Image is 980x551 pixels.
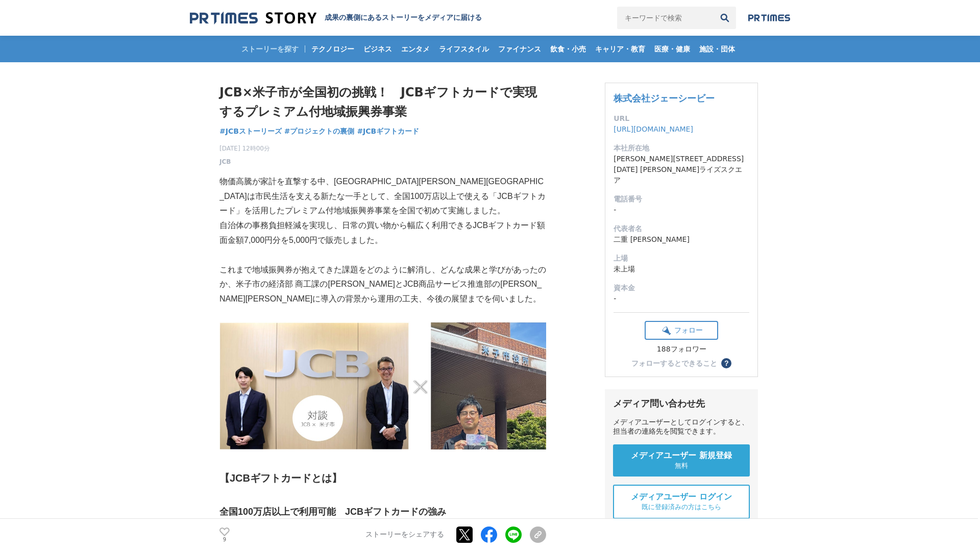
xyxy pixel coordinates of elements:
[219,126,282,137] a: #JCBストーリーズ
[614,113,749,124] dt: URL
[695,36,739,62] a: 施設・団体
[325,13,482,22] h2: 成果の裏側にあるストーリーをメディアに届ける
[613,444,750,477] a: メディアユーザー 新規登録 無料
[650,36,694,62] a: 医療・健康
[675,461,688,470] span: 無料
[219,157,231,166] a: JCB
[494,44,545,54] span: ファイナンス
[614,154,749,186] dd: [PERSON_NAME][STREET_ADDRESS][DATE] [PERSON_NAME]ライズスクエア
[614,194,749,205] dt: 電話番号
[219,470,546,486] h2: 【JCBギフトカードとは】
[397,36,434,62] a: エンタメ
[617,7,714,29] input: キーワードで検索
[219,321,546,449] img: thumbnail_1e123090-87a3-11f0-b25b-a9b0ee36d863.png
[359,36,396,62] a: ビジネス
[631,450,732,461] span: メディアユーザー 新規登録
[614,143,749,154] dt: 本社所在地
[721,358,731,368] button: ？
[614,234,749,245] dd: 二重 [PERSON_NAME]
[494,36,545,62] a: ファイナンス
[645,345,718,354] div: 188フォロワー
[219,83,546,122] h1: JCB×米子市が全国初の挑戦！ JCBギフトカードで実現するプレミアム付地域振興券事業
[631,492,732,503] span: メディアユーザー ログイン
[357,126,419,137] a: #JCBギフトカード
[190,11,316,25] img: 成果の裏側にあるストーリーをメディアに届ける
[397,44,434,54] span: エンタメ
[365,531,444,540] p: ストーリーをシェアする
[357,127,419,136] span: #JCBギフトカード
[613,397,750,410] div: メディア問い合わせ先
[219,127,282,136] span: #JCBストーリーズ
[748,14,790,22] img: prtimes
[307,36,358,62] a: テクノロジー
[650,44,694,54] span: 医療・健康
[613,485,750,519] a: メディアユーザー ログイン 既に登録済みの方はこちら
[219,174,546,218] p: 物価高騰が家計を直撃する中、[GEOGRAPHIC_DATA][PERSON_NAME][GEOGRAPHIC_DATA]は市民生活を支える新たな一手として、全国100万店以上で使える「JCBギ...
[435,36,493,62] a: ライフスタイル
[546,36,590,62] a: 飲食・小売
[642,503,721,512] span: 既に登録済みの方はこちら
[714,7,736,29] button: 検索
[613,418,750,436] div: メディアユーザーとしてログインすると、担当者の連絡先を閲覧できます。
[695,44,739,54] span: 施設・団体
[614,253,749,264] dt: 上場
[614,223,749,234] dt: 代表者名
[614,205,749,215] dd: -
[723,360,730,367] span: ？
[359,44,396,54] span: ビジネス
[591,44,649,54] span: キャリア・教育
[591,36,649,62] a: キャリア・教育
[614,293,749,304] dd: -
[219,263,546,307] p: これまで地域振興券が抱えてきた課題をどのように解消し、どんな成果と学びがあったのか、米子市の経済部 商工課の[PERSON_NAME]とJCB商品サービス推進部の[PERSON_NAME][PE...
[645,321,718,340] button: フォロー
[614,283,749,293] dt: 資本金
[614,125,693,133] a: [URL][DOMAIN_NAME]
[435,44,493,54] span: ライフスタイル
[219,218,546,248] p: 自治体の事務負担軽減を実現し、日常の買い物から幅広く利用できるJCBギフトカード額面金額7,000円分を5,000円で販売しました。
[219,537,230,542] p: 9
[631,360,717,367] div: フォローするとできること
[614,264,749,274] dd: 未上場
[614,93,715,104] a: 株式会社ジェーシービー
[284,126,355,137] a: #プロジェクトの裏側
[307,44,358,54] span: テクノロジー
[219,507,446,517] strong: 全国100万店以上で利用可能 JCBギフトカードの強み
[546,44,590,54] span: 飲食・小売
[284,127,355,136] span: #プロジェクトの裏側
[219,144,270,153] span: [DATE] 12時00分
[190,11,482,25] a: 成果の裏側にあるストーリーをメディアに届ける 成果の裏側にあるストーリーをメディアに届ける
